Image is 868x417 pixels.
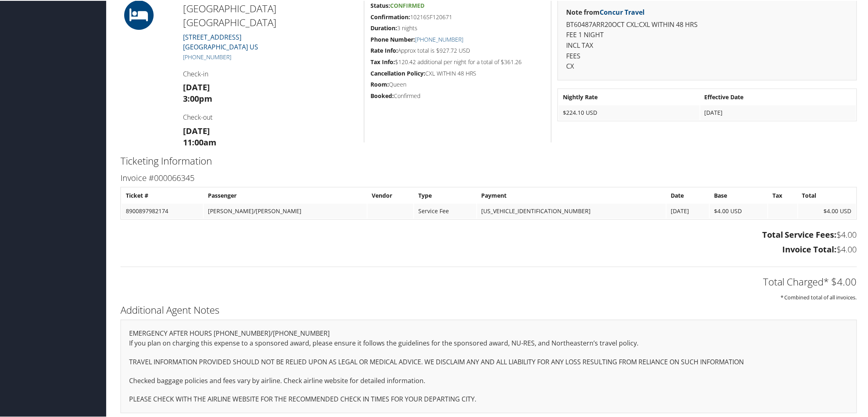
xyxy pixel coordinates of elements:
small: * Combined total of all invoices. [781,293,857,300]
strong: Note from [566,7,645,16]
a: [PHONE_NUMBER] [415,35,463,42]
strong: Room: [370,80,389,87]
strong: Phone Number: [370,35,415,42]
p: PLEASE CHECK WITH THE AIRLINE WEBSITE FOR THE RECOMMENDED CHECK IN TIMES FOR YOUR DEPARTING CITY. [129,393,848,404]
strong: [DATE] [183,125,210,136]
a: Concur Travel [600,7,645,16]
h2: Total Charged* $4.00 [120,274,857,288]
p: If you plan on charging this expense to a sponsored award, please ensure it follows the guideline... [129,337,848,348]
th: Effective Date [701,89,856,104]
th: Tax [768,187,797,202]
th: Type [414,187,476,202]
strong: Invoice Total: [783,243,837,254]
th: Base [710,187,768,202]
div: EMERGENCY AFTER HOURS [PHONE_NUMBER]/[PHONE_NUMBER] [120,319,857,412]
td: [DATE] [701,105,856,119]
strong: Rate Info: [370,46,398,54]
td: [PERSON_NAME]/[PERSON_NAME] [204,203,367,218]
p: Checked baggage policies and fees vary by airline. Check airline website for detailed information. [129,375,848,386]
strong: 3:00pm [183,92,212,103]
h3: $4.00 [120,228,857,240]
h5: 3 nights [370,23,545,31]
td: $4.00 USD [710,203,768,218]
td: 8900897982174 [122,203,203,218]
h5: Queen [370,80,545,88]
h4: Check-in [183,69,358,78]
h3: Invoice #000066345 [120,172,857,183]
a: [PHONE_NUMBER] [183,52,231,60]
td: $4.00 USD [798,203,856,218]
td: $224.10 USD [559,105,699,119]
p: TRAVEL INFORMATION PROVIDED SHOULD NOT BE RELIED UPON AS LEGAL OR MEDICAL ADVICE. WE DISCLAIM ANY... [129,356,848,367]
h2: Additional Agent Notes [120,302,857,316]
th: Ticket # [122,187,203,202]
strong: Booked: [370,91,394,99]
th: Nightly Rate [559,89,699,104]
h5: Approx total is $927.72 USD [370,46,545,54]
strong: Cancellation Policy: [370,69,425,76]
h5: CXL WITHIN 48 HRS [370,69,545,77]
strong: Status: [370,1,390,9]
td: Service Fee [414,203,476,218]
strong: Tax Info: [370,57,395,65]
td: [DATE] [667,203,709,218]
h5: Confirmed [370,91,545,99]
th: Payment [477,187,666,202]
strong: Duration: [370,23,397,31]
h2: Ticketing Information [120,153,857,167]
h5: 10216SF120671 [370,12,545,20]
th: Total [798,187,856,202]
h3: $4.00 [120,243,857,254]
th: Passenger [204,187,367,202]
strong: 11:00am [183,136,216,147]
h5: $120.42 additional per night for a total of $361.26 [370,57,545,65]
a: [STREET_ADDRESS][GEOGRAPHIC_DATA] US [183,32,258,51]
h2: [GEOGRAPHIC_DATA] [GEOGRAPHIC_DATA] [183,1,358,28]
span: Confirmed [390,1,424,9]
strong: Confirmation: [370,12,410,20]
h4: Check-out [183,112,358,121]
strong: [DATE] [183,81,210,92]
strong: Total Service Fees: [762,228,837,239]
p: BT60487ARR20OCT CXL:CXL WITHIN 48 HRS FEE 1 NIGHT INCL TAX FEES CX [566,19,848,71]
th: Vendor [368,187,413,202]
td: [US_VEHICLE_IDENTIFICATION_NUMBER] [477,203,666,218]
th: Date [667,187,709,202]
